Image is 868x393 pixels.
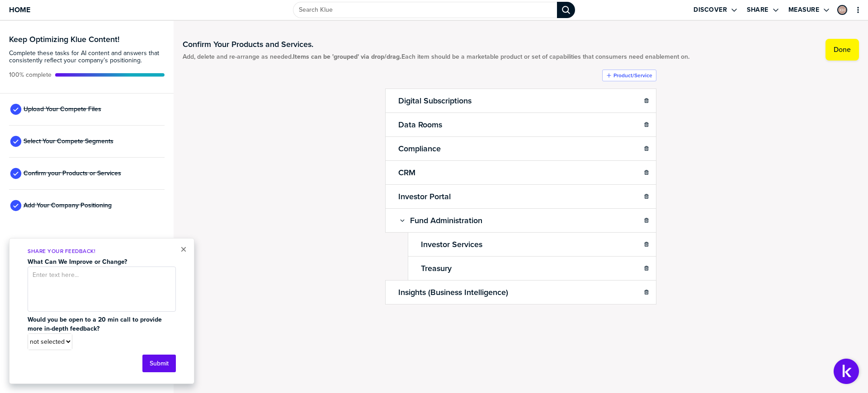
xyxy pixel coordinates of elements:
[408,214,484,227] h2: Fund Administration
[183,39,689,50] h1: Confirm Your Products and Services.
[834,45,851,54] label: Done
[396,94,473,107] h2: Digital Subscriptions
[24,202,112,209] span: Add Your Company Positioning
[834,359,859,384] button: Open Support Center
[293,52,401,61] strong: Items can be 'grouped' via drop/drag.
[9,35,165,43] h3: Keep Optimizing Klue Content!
[396,166,417,179] h2: CRM
[419,262,453,275] h2: Treasury
[28,248,176,255] p: Share Your Feedback!
[293,2,557,18] input: Search Klue
[836,4,848,16] a: Edit Profile
[24,106,101,113] span: Upload Your Compete Files
[9,71,52,79] span: Active
[183,53,689,61] span: Add, delete and re-arrange as needed. Each item should be a marketable product or set of capabili...
[396,142,443,155] h2: Compliance
[557,2,575,18] div: Search Klue
[396,286,510,299] h2: Insights (Business Intelligence)
[747,6,769,14] label: Share
[613,72,652,79] label: Product/Service
[693,6,727,14] label: Discover
[837,5,847,15] div: Kevan Harris
[24,138,113,145] span: Select Your Compete Segments
[9,50,165,64] span: Complete these tasks for AI content and answers that consistently reflect your company’s position...
[838,6,846,14] img: 6823b1dda9b1d5ac759864e5057e3ea8-sml.png
[180,244,187,255] button: Close
[28,315,164,333] strong: Would you be open to a 20 min call to provide more in-depth feedback?
[142,355,176,372] button: Submit
[28,257,127,267] strong: What Can We Improve or Change?
[396,190,453,203] h2: Investor Portal
[24,170,121,177] span: Confirm your Products or Services
[788,6,820,14] label: Measure
[419,238,484,251] h2: Investor Services
[9,6,30,14] span: Home
[396,118,444,131] h2: Data Rooms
